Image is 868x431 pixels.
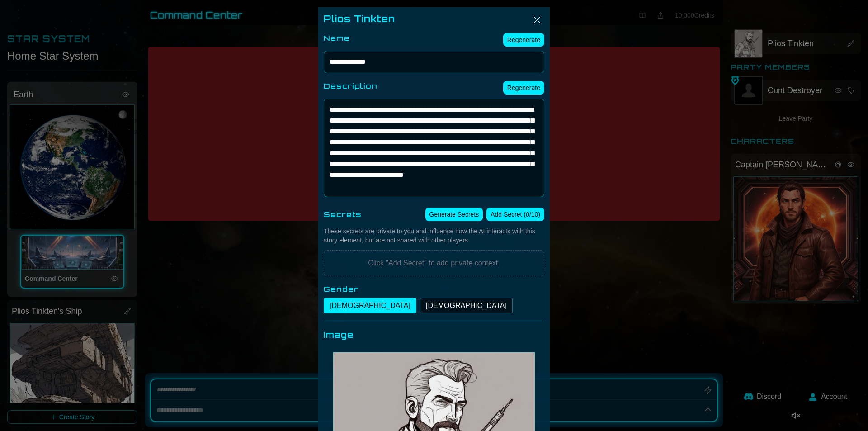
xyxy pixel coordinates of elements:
[425,208,483,221] button: Generate Secrets
[324,13,544,25] div: Plios Tinkten
[324,328,544,341] div: Image
[420,298,513,313] button: [DEMOGRAPHIC_DATA]
[503,33,544,47] button: Regenerate
[503,81,544,95] button: Regenerate
[486,208,544,221] button: Add Secret (0/10)
[324,284,544,294] label: Gender
[324,209,362,220] label: Secrets
[324,227,544,245] div: These secrets are private to you and influence how the AI interacts with this story element, but ...
[324,81,377,91] label: Description
[324,33,350,43] label: Name
[324,250,544,276] div: Click "Add Secret" to add private context.
[532,14,542,25] img: Close
[324,298,416,313] button: [DEMOGRAPHIC_DATA]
